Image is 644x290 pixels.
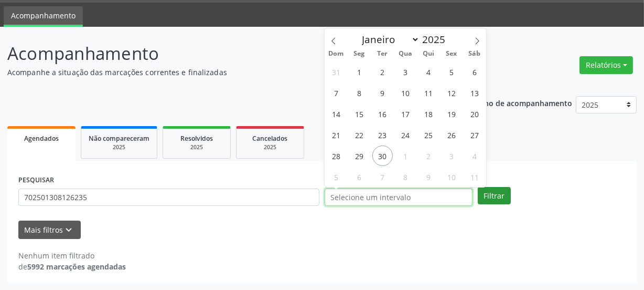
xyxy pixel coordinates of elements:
[417,50,440,57] span: Qui
[395,167,415,187] span: Outubro 8, 2025
[394,50,417,57] span: Qua
[27,262,126,272] strong: 5992 marcações agendadas
[372,146,393,166] span: Setembro 30, 2025
[579,56,633,74] button: Relatórios
[89,134,149,143] span: Não compareceram
[349,82,370,103] span: Setembro 8, 2025
[418,82,438,103] span: Setembro 11, 2025
[418,125,438,145] span: Setembro 25, 2025
[479,96,572,109] p: Ano de acompanhamento
[395,61,415,82] span: Setembro 3, 2025
[326,167,347,187] span: Outubro 5, 2025
[440,50,463,57] span: Sex
[418,146,438,166] span: Outubro 2, 2025
[395,82,415,103] span: Setembro 10, 2025
[244,143,296,151] div: 2025
[170,143,223,151] div: 2025
[24,134,59,143] span: Agendados
[464,103,485,124] span: Setembro 20, 2025
[18,250,126,261] div: Nenhum item filtrado
[464,146,485,166] span: Outubro 4, 2025
[372,125,393,145] span: Setembro 23, 2025
[418,103,438,124] span: Setembro 18, 2025
[372,167,393,187] span: Outubro 7, 2025
[18,172,54,189] label: PESQUISAR
[357,32,420,47] select: Month
[441,82,461,103] span: Setembro 12, 2025
[349,146,370,166] span: Setembro 29, 2025
[464,61,485,82] span: Setembro 6, 2025
[7,40,448,67] p: Acompanhamento
[326,146,347,166] span: Setembro 28, 2025
[372,61,393,82] span: Setembro 2, 2025
[7,67,448,78] p: Acompanhe a situação das marcações correntes e finalizadas
[326,61,347,82] span: Agosto 31, 2025
[326,125,347,145] span: Setembro 21, 2025
[325,189,473,206] input: Selecione um intervalo
[463,50,486,57] span: Sáb
[63,224,75,236] i: keyboard_arrow_down
[325,50,348,57] span: Dom
[349,125,370,145] span: Setembro 22, 2025
[372,103,393,124] span: Setembro 16, 2025
[18,189,319,206] input: Nome, CNS
[349,167,370,187] span: Outubro 6, 2025
[349,61,370,82] span: Setembro 1, 2025
[395,125,415,145] span: Setembro 24, 2025
[348,50,371,57] span: Seg
[395,103,415,124] span: Setembro 17, 2025
[420,33,454,46] input: Year
[441,146,461,166] span: Outubro 3, 2025
[464,125,485,145] span: Setembro 27, 2025
[464,167,485,187] span: Outubro 11, 2025
[18,261,126,272] div: de
[253,134,288,143] span: Cancelados
[89,143,149,151] div: 2025
[441,61,461,82] span: Setembro 5, 2025
[371,50,394,57] span: Ter
[464,82,485,103] span: Setembro 13, 2025
[478,187,511,205] button: Filtrar
[326,103,347,124] span: Setembro 14, 2025
[441,103,461,124] span: Setembro 19, 2025
[180,134,213,143] span: Resolvidos
[326,82,347,103] span: Setembro 7, 2025
[418,167,438,187] span: Outubro 9, 2025
[441,167,461,187] span: Outubro 10, 2025
[395,146,415,166] span: Outubro 1, 2025
[418,61,438,82] span: Setembro 4, 2025
[372,82,393,103] span: Setembro 9, 2025
[4,6,83,27] a: Acompanhamento
[441,125,461,145] span: Setembro 26, 2025
[18,221,81,239] button: Mais filtroskeyboard_arrow_down
[349,103,370,124] span: Setembro 15, 2025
